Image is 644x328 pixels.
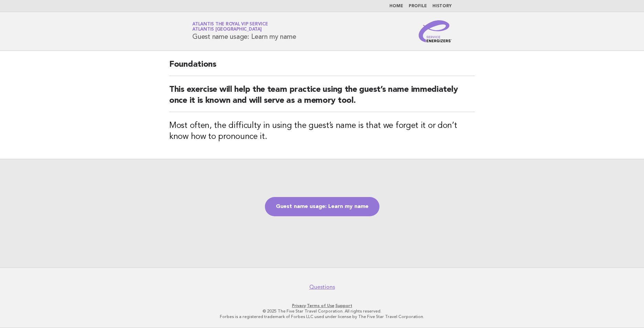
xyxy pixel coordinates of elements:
[111,303,533,308] p: · ·
[432,4,452,8] a: History
[111,314,533,319] p: Forbes is a registered trademark of Forbes LLC used under license by The Five Star Travel Corpora...
[409,4,427,8] a: Profile
[169,59,475,76] h2: Foundations
[335,303,352,308] a: Support
[292,303,306,308] a: Privacy
[419,20,452,42] img: Service Energizers
[169,84,475,112] h2: This exercise will help the team practice using the guest’s name immediately once it is known and...
[307,303,334,308] a: Terms of Use
[309,284,335,291] a: Questions
[192,22,268,32] a: Atlantis the Royal VIP ServiceAtlantis [GEOGRAPHIC_DATA]
[169,120,475,142] h3: Most often, the difficulty in using the guest’s name is that we forget it or don’t know how to pr...
[265,197,379,216] a: Guest name usage: Learn my name
[192,22,296,40] h1: Guest name usage: Learn my name
[192,28,262,32] span: Atlantis [GEOGRAPHIC_DATA]
[389,4,403,8] a: Home
[111,308,533,314] p: © 2025 The Five Star Travel Corporation. All rights reserved.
